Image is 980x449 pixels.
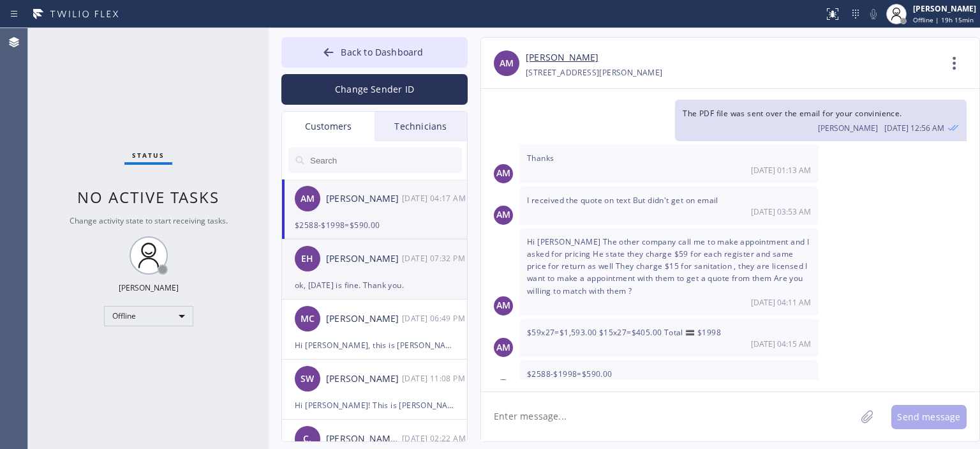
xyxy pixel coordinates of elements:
[500,56,514,71] span: AM
[526,50,598,65] a: [PERSON_NAME]
[751,339,811,349] span: [DATE] 04:15 AM
[675,100,967,141] div: 10/14/2025 9:56 AM
[326,252,402,266] div: [PERSON_NAME]
[519,144,819,183] div: 10/14/2025 9:13 AM
[496,340,510,355] span: AM
[519,228,819,316] div: 10/15/2025 9:11 AM
[132,151,165,160] span: Status
[282,112,375,141] div: Customers
[402,251,468,266] div: 10/14/2025 9:32 AM
[751,297,811,308] span: [DATE] 04:11 AM
[683,108,902,119] span: The PDF file was sent over the email for your convinience.
[526,65,663,80] div: [STREET_ADDRESS][PERSON_NAME]
[119,282,179,293] div: [PERSON_NAME]
[295,278,454,293] div: ok, [DATE] is fine. Thank you.
[301,372,314,386] span: SW
[865,5,882,23] button: Mute
[301,192,315,206] span: AM
[751,206,811,217] span: [DATE] 03:53 AM
[527,153,554,164] span: Thanks
[326,432,402,446] div: [PERSON_NAME] ..
[281,37,468,68] button: Back to Dashboard
[519,319,819,357] div: 10/15/2025 9:15 AM
[402,311,468,326] div: 10/14/2025 9:49 AM
[751,165,811,176] span: [DATE] 01:13 AM
[527,369,612,379] span: $2588-$1998=$590.00
[301,312,315,326] span: MC
[70,215,228,226] span: Change activity state to start receiving tasks.
[341,46,423,58] span: Back to Dashboard
[326,312,402,326] div: [PERSON_NAME]
[402,191,468,206] div: 10/15/2025 9:17 AM
[913,3,976,14] div: [PERSON_NAME]
[402,431,468,446] div: 10/10/2025 9:22 AM
[891,405,967,429] button: Send message
[496,298,510,313] span: AM
[309,148,462,173] input: Search
[301,252,313,266] span: EH
[519,360,819,399] div: 10/15/2025 9:17 AM
[326,372,402,386] div: [PERSON_NAME]
[326,192,402,206] div: [PERSON_NAME]
[295,398,454,413] div: Hi [PERSON_NAME]! This is [PERSON_NAME], we just spoke with you. I wanted to let you know that we...
[295,338,454,353] div: Hi [PERSON_NAME], this is [PERSON_NAME] from 5 Star Air. Unfortunately, our technician has a fami...
[527,236,809,296] span: Hi [PERSON_NAME] The other company call me to make appointment and I asked for pricing He state t...
[496,166,510,181] span: AM
[375,112,467,141] div: Technicians
[281,74,468,105] button: Change Sender ID
[527,327,721,338] span: $59x27=$1,593.00 $15x27=$405.00 Total 🟰 $1998
[77,186,219,208] span: No active tasks
[884,123,944,133] span: [DATE] 12:56 AM
[913,15,974,24] span: Offline | 19h 15min
[303,432,311,446] span: C.
[295,218,454,232] div: $2588-$1998=$590.00
[527,195,718,206] span: I received the quote on text But didn't get on email
[402,371,468,386] div: 10/13/2025 9:08 AM
[496,208,510,222] span: AM
[104,306,193,326] div: Offline
[818,123,878,133] span: [PERSON_NAME]
[519,186,819,225] div: 10/15/2025 9:53 AM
